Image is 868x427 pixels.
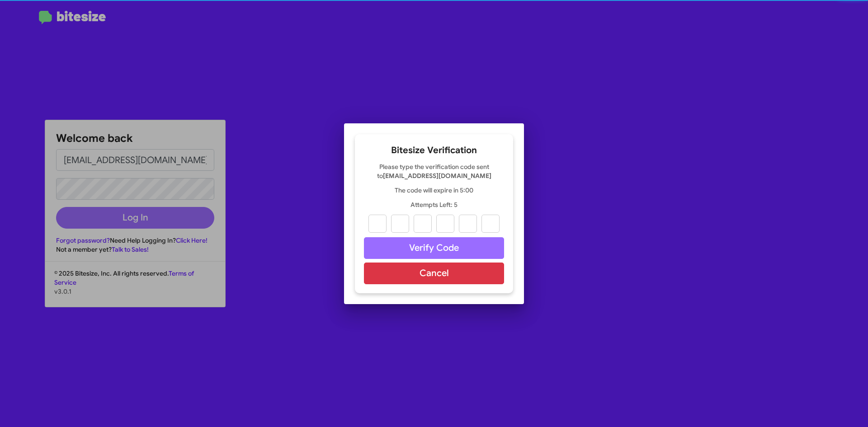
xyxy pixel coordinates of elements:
[383,172,491,180] strong: [EMAIL_ADDRESS][DOMAIN_NAME]
[364,143,504,158] h2: Bitesize Verification
[364,200,504,209] p: Attempts Left: 5
[364,186,504,195] p: The code will expire in 5:00
[364,237,504,259] button: Verify Code
[364,162,504,180] p: Please type the verification code sent to
[364,263,504,284] button: Cancel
